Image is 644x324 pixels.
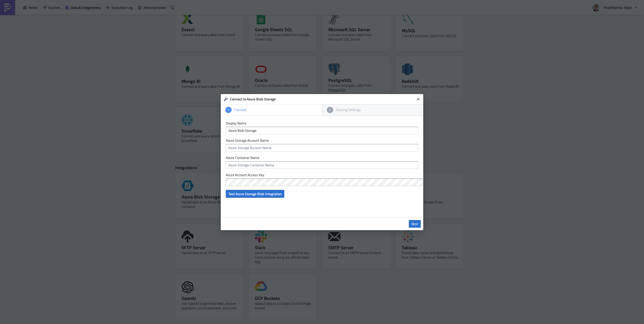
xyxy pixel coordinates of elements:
[226,155,418,160] label: Azure Container Name
[226,144,418,152] input: Azure Storage Account Name
[411,222,418,226] span: Next
[226,127,418,134] input: Give it a name
[226,190,284,198] button: Test Azure Storage Blob Integration
[226,161,418,169] input: Azure Storage Container Name
[226,138,418,143] label: Azure Storage Account Name
[333,107,419,112] div: Sharing Settings
[225,107,232,113] div: 1
[230,97,415,101] h6: Connect to Azure Blob Storage
[409,220,421,228] a: Next
[327,107,333,113] div: 2
[228,191,282,196] span: Test Azure Storage Blob Integration
[232,107,317,112] div: Connect
[226,173,418,177] label: Azure Account Access Key
[226,121,418,125] label: Display Name
[414,95,422,103] button: Close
